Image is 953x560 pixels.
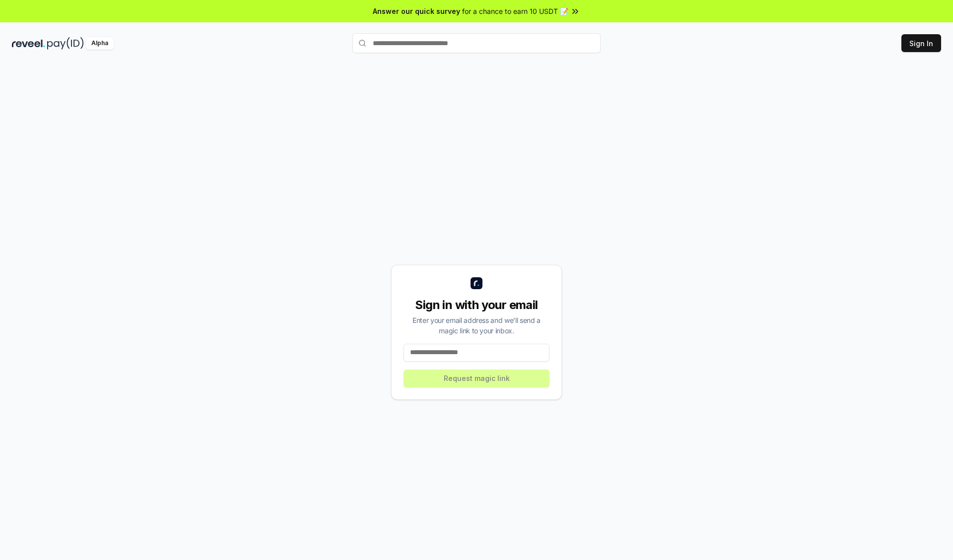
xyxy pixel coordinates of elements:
span: Answer our quick survey [373,6,460,16]
div: Enter your email address and we’ll send a magic link to your inbox. [404,315,549,336]
img: pay_id [47,37,84,50]
img: logo_small [471,277,482,289]
div: Alpha [86,37,114,50]
div: Sign in with your email [404,297,549,313]
span: for a chance to earn 10 USDT 📝 [462,6,568,16]
img: reveel_dark [12,37,45,50]
button: Sign In [901,34,941,52]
